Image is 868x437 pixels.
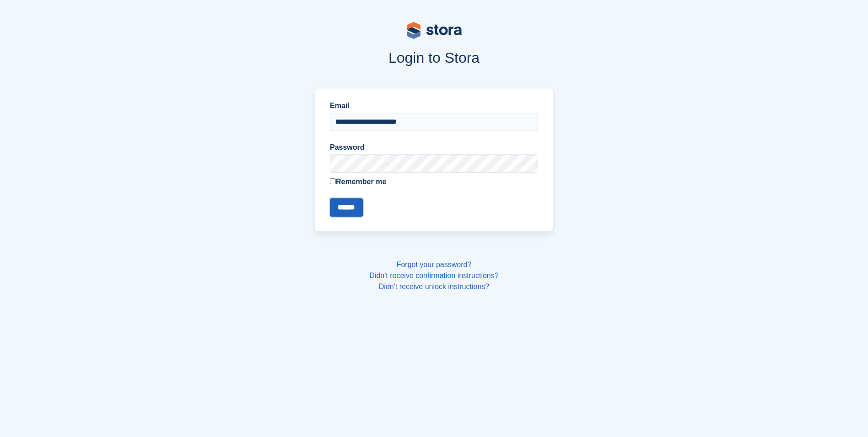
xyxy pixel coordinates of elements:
[330,142,538,153] label: Password
[397,261,472,268] a: Forgot your password?
[369,272,498,279] a: Didn't receive confirmation instructions?
[330,178,336,184] input: Remember me
[140,49,728,66] h1: Login to Stora
[407,22,462,39] img: stora-logo-53a41332b3708ae10de48c4981b4e9114cc0af31d8433b30ea865607fb682f29.svg
[379,283,489,290] a: Didn't receive unlock instructions?
[330,176,538,187] label: Remember me
[330,100,538,111] label: Email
